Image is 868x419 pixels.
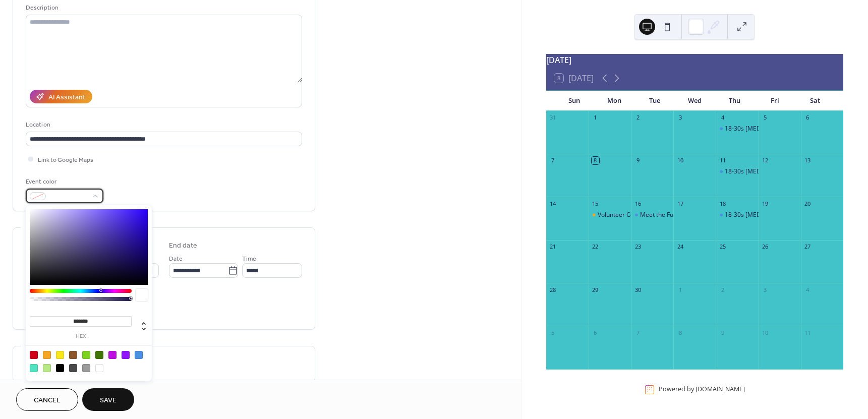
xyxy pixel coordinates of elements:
[725,211,814,219] div: 18-30s [MEDICAL_DATA] Group
[69,351,77,359] div: #8B572A
[82,364,90,372] div: #9B9B9B
[634,329,642,336] div: 7
[592,157,599,164] div: 8
[30,364,38,372] div: #50E3C2
[634,157,642,164] div: 9
[719,286,726,293] div: 2
[549,286,557,293] div: 28
[719,157,726,164] div: 11
[549,114,557,122] div: 31
[242,254,256,264] span: Time
[26,119,300,130] div: Location
[554,91,595,111] div: Sun
[592,243,599,251] div: 22
[43,364,51,372] div: #B8E986
[762,157,769,164] div: 12
[82,351,90,359] div: #7ED321
[34,395,61,406] span: Cancel
[549,200,557,207] div: 14
[26,176,101,187] div: Event color
[549,329,557,336] div: 5
[725,125,814,133] div: 18-30s [MEDICAL_DATA] Group
[674,91,715,111] div: Wed
[592,286,599,293] div: 29
[48,92,85,103] div: AI Assistant
[762,114,769,122] div: 5
[82,388,134,411] button: Save
[715,91,755,111] div: Thu
[69,364,77,372] div: #4A4A4A
[135,351,143,359] div: #4A90E2
[696,385,745,394] a: [DOMAIN_NAME]
[716,125,758,133] div: 18-30s Peer Support Group
[676,114,684,122] div: 3
[640,211,689,219] div: Meet the Funders
[589,211,631,219] div: Volunteer Coffee Morning
[634,200,642,207] div: 16
[804,200,812,207] div: 20
[56,364,64,372] div: #000000
[108,351,117,359] div: #BD10E0
[122,351,130,359] div: #9013FE
[795,91,835,111] div: Sat
[634,91,675,111] div: Tue
[95,351,103,359] div: #417505
[755,91,795,111] div: Fri
[598,211,670,219] div: Volunteer Coffee Morning
[804,286,812,293] div: 4
[676,243,684,251] div: 24
[30,351,38,359] div: #D0021B
[592,114,599,122] div: 1
[676,286,684,293] div: 1
[804,329,812,336] div: 11
[719,243,726,251] div: 25
[762,286,769,293] div: 3
[56,351,64,359] div: #F8E71C
[592,200,599,207] div: 15
[38,155,93,165] span: Link to Google Maps
[719,200,726,207] div: 18
[30,90,92,103] button: AI Assistant
[26,3,300,13] div: Description
[762,243,769,251] div: 26
[716,211,758,219] div: 18-30s Peer Support Group
[43,351,51,359] div: #F5A623
[631,211,673,219] div: Meet the Funders
[676,157,684,164] div: 10
[95,364,103,372] div: #FFFFFF
[634,114,642,122] div: 2
[719,329,726,336] div: 9
[549,243,557,251] div: 21
[169,254,183,264] span: Date
[804,243,812,251] div: 27
[676,200,684,207] div: 17
[30,334,132,339] label: hex
[594,91,634,111] div: Mon
[546,54,843,66] div: [DATE]
[762,200,769,207] div: 19
[804,114,812,122] div: 6
[716,167,758,176] div: 18-30s Peer Support Group
[169,241,197,251] div: End date
[762,329,769,336] div: 10
[16,388,78,411] button: Cancel
[676,329,684,336] div: 8
[100,395,117,406] span: Save
[592,329,599,336] div: 6
[634,286,642,293] div: 30
[804,157,812,164] div: 13
[725,167,814,176] div: 18-30s [MEDICAL_DATA] Group
[659,385,745,394] div: Powered by
[719,114,726,122] div: 4
[549,157,557,164] div: 7
[634,243,642,251] div: 23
